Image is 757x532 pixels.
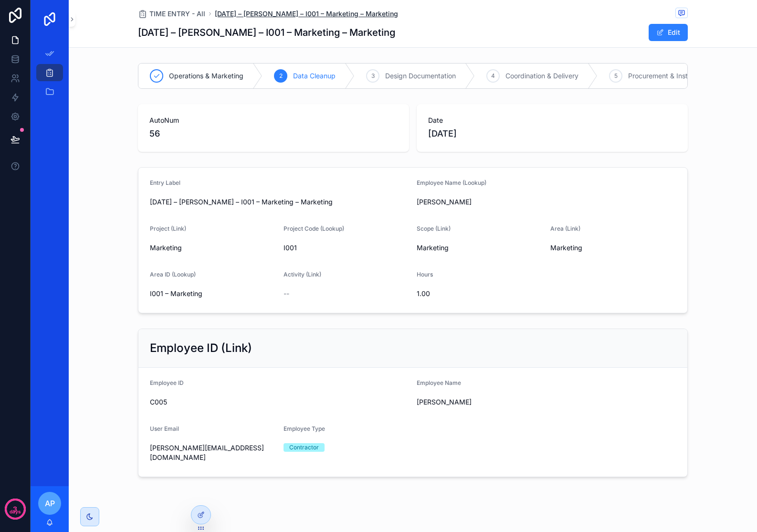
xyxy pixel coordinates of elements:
span: Coordination & Delivery [505,71,578,81]
div: Contractor [289,443,319,452]
span: C005 [150,397,409,407]
span: [PERSON_NAME][EMAIL_ADDRESS][DOMAIN_NAME] [150,443,276,462]
span: Hours [417,271,433,278]
span: 5 [614,72,618,80]
a: [DATE] – [PERSON_NAME] – I001 – Marketing – Marketing [215,9,398,19]
span: 56 [149,127,398,140]
span: AP [45,498,55,509]
h2: Employee ID (Link) [150,340,252,356]
span: [PERSON_NAME] [417,197,676,207]
div: scrollable content [31,38,69,113]
span: I001 – Marketing [150,289,276,298]
span: -- [284,289,289,298]
span: Procurement & Install [628,71,694,81]
span: Project Code (Lookup) [284,225,344,232]
span: 4 [491,72,495,80]
button: Edit [649,24,688,41]
span: Employee Type [284,425,325,432]
span: Employee Name [417,379,461,386]
span: AutoNum [149,116,398,125]
span: Marketing [417,243,449,253]
span: Area (Link) [550,225,580,232]
span: Scope (Link) [417,225,451,232]
span: [PERSON_NAME] [417,397,676,407]
span: 2 [279,72,283,80]
span: Date [428,116,676,125]
span: Marketing [550,243,582,253]
span: Design Documentation [385,71,456,81]
img: App logo [42,11,57,27]
span: Employee ID [150,379,184,386]
h1: [DATE] – [PERSON_NAME] – I001 – Marketing – Marketing [138,26,395,39]
span: 1.00 [417,289,543,298]
span: Marketing [150,243,182,253]
a: TIME ENTRY - All [138,9,205,19]
span: Operations & Marketing [169,71,243,81]
span: Entry Label [150,179,180,186]
span: [DATE] – [PERSON_NAME] – I001 – Marketing – Marketing [150,197,409,207]
span: 3 [371,72,375,80]
span: [DATE] [428,127,676,140]
span: Activity (Link) [284,271,321,278]
span: TIME ENTRY - All [149,9,205,19]
span: I001 [284,243,410,253]
span: Data Cleanup [293,71,336,81]
span: User Email [150,425,179,432]
span: Employee Name (Lookup) [417,179,486,186]
p: 3 [13,504,17,514]
span: Project (Link) [150,225,186,232]
span: Area ID (Lookup) [150,271,196,278]
p: days [10,508,21,516]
